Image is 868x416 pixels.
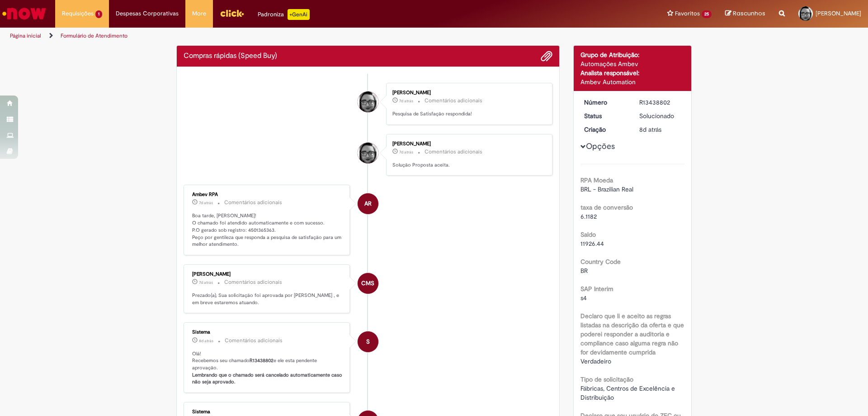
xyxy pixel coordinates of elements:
small: Comentários adicionais [425,97,482,105]
div: Automações Ambev [580,59,685,68]
dt: Status [577,111,633,120]
span: AR [364,193,372,215]
span: 8d atrás [199,338,213,344]
ul: Trilhas de página [7,28,572,44]
span: 7d atrás [399,149,413,155]
span: Requisições [62,9,94,18]
small: Comentários adicionais [224,278,282,286]
b: Declaro que li e aceito as regras listadas na descrição da oferta e que poderei responder a audit... [580,312,684,356]
div: [PERSON_NAME] [192,272,343,277]
b: Country Code [580,258,621,266]
time: 22/08/2025 09:46:46 [639,125,661,134]
span: Verdadeiro [580,357,611,365]
p: Solução Proposta aceita. [392,162,543,169]
div: Sistema [192,330,343,335]
span: S [366,331,370,353]
div: Ambev RPA [358,193,378,214]
div: R13438802 [639,98,681,107]
img: click_logo_yellow_360x200.png [220,6,244,20]
dt: Criação [577,125,633,134]
span: [PERSON_NAME] [816,10,861,17]
span: 7d atrás [199,200,213,206]
span: s4 [580,294,587,302]
span: Rascunhos [733,9,765,18]
button: Adicionar anexos [541,50,552,62]
div: Ambev Automation [580,77,685,86]
small: Comentários adicionais [425,148,482,156]
span: 7d atrás [399,98,413,104]
p: Prezado(a), Sua solicitação foi aprovada por [PERSON_NAME] , e em breve estaremos atuando. [192,292,343,306]
span: More [192,9,206,18]
b: RPA Moeda [580,176,613,184]
b: taxa de conversão [580,203,633,211]
span: CMS [361,273,374,294]
div: System [358,331,378,352]
time: 22/08/2025 09:46:58 [199,338,213,344]
span: Despesas Corporativas [116,9,179,18]
time: 22/08/2025 16:18:20 [399,98,413,104]
dt: Número [577,98,633,107]
span: 25 [702,10,712,18]
span: Fábricas, Centros de Excelência e Distribuição [580,384,677,402]
span: 1 [95,10,102,18]
div: Cristiano Marques Silva [358,273,378,294]
a: Formulário de Atendimento [61,32,127,39]
b: SAP Interim [580,285,613,293]
div: Christiane Pires Martins De Lima [358,91,378,112]
h2: Compras rápidas (Speed Buy) Histórico de tíquete [184,52,277,60]
span: Favoritos [675,9,700,18]
b: R13438802 [250,357,274,364]
div: 22/08/2025 09:46:46 [639,125,681,134]
small: Comentários adicionais [225,337,283,344]
b: Saldo [580,230,596,239]
div: Analista responsável: [580,68,685,77]
a: Página inicial [10,32,41,39]
div: Grupo de Atribuição: [580,50,685,59]
time: 22/08/2025 15:11:08 [199,200,213,206]
div: Ambev RPA [192,192,343,197]
span: BR [580,267,588,275]
div: Solucionado [639,111,681,120]
div: Christiane Pires Martins De Lima [358,143,378,163]
span: 6.1182 [580,212,597,220]
p: Pesquisa de Satisfação respondida! [392,110,543,118]
time: 22/08/2025 16:17:49 [399,149,413,155]
div: Padroniza [258,9,310,20]
time: 22/08/2025 15:06:57 [199,280,213,285]
div: [PERSON_NAME] [392,141,543,147]
span: 8d atrás [639,125,661,134]
p: +GenAi [288,9,310,20]
p: Boa tarde, [PERSON_NAME]! O chamado foi atendido automaticamente e com sucesso. P.O gerado sob re... [192,212,343,248]
b: Tipo de solicitação [580,375,633,383]
p: Olá! Recebemos seu chamado e ele esta pendente aprovação. [192,350,343,386]
a: Rascunhos [725,10,765,18]
span: 7d atrás [199,280,213,285]
span: BRL - Brazilian Real [580,185,633,193]
span: 11926.44 [580,239,604,248]
small: Comentários adicionais [224,199,282,206]
div: [PERSON_NAME] [392,90,543,96]
div: Sistema [192,409,343,415]
img: ServiceNow [1,5,47,23]
b: Lembrando que o chamado será cancelado automaticamente caso não seja aprovado. [192,372,344,386]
